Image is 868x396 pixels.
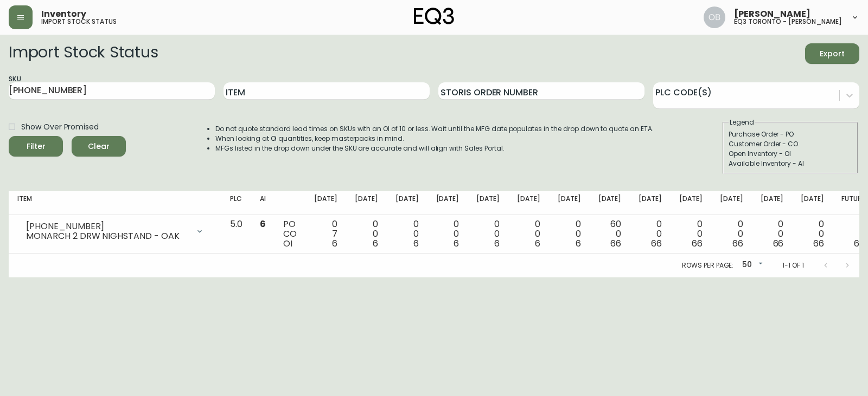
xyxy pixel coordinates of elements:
[9,136,63,157] button: Filter
[576,237,581,250] span: 6
[332,237,337,250] span: 6
[260,218,266,230] span: 6
[221,191,251,215] th: PLC
[711,191,752,215] th: [DATE]
[221,215,251,254] td: 5.0
[630,191,671,215] th: [DATE]
[414,8,454,25] img: logo
[535,237,540,250] span: 6
[590,191,630,215] th: [DATE]
[355,219,378,249] div: 0 0
[679,219,703,249] div: 0 0
[436,219,459,249] div: 0 0
[782,261,804,270] p: 1-1 of 1
[773,237,784,250] span: 66
[80,140,117,153] span: Clear
[729,149,852,159] div: Open Inventory - OI
[720,219,743,249] div: 0 0
[729,159,852,168] div: Available Inventory - AI
[732,237,743,250] span: 66
[215,124,654,134] li: Do not quote standard lead times on SKUs with an OI of 10 or less. Wait until the MFG date popula...
[9,43,158,64] h2: Import Stock Status
[598,219,622,249] div: 60 0
[734,10,810,18] span: [PERSON_NAME]
[468,191,508,215] th: [DATE]
[395,219,419,249] div: 0 0
[346,191,387,215] th: [DATE]
[692,237,703,250] span: 66
[549,191,590,215] th: [DATE]
[21,121,99,133] span: Show Over Promised
[283,219,297,249] div: PO CO
[805,43,859,64] button: Export
[373,237,378,250] span: 6
[813,237,824,250] span: 66
[738,256,765,274] div: 50
[671,191,711,215] th: [DATE]
[72,136,126,157] button: Clear
[41,10,86,18] span: Inventory
[215,134,654,144] li: When looking at OI quantities, keep masterpacks in mind.
[41,18,117,25] h5: import stock status
[752,191,793,215] th: [DATE]
[427,191,468,215] th: [DATE]
[814,47,851,61] span: Export
[283,237,292,250] span: OI
[729,129,852,139] div: Purchase Order - PO
[734,18,842,25] h5: eq3 toronto - [PERSON_NAME]
[841,219,865,249] div: 0 0
[305,191,346,215] th: [DATE]
[9,191,221,215] th: Item
[454,237,459,250] span: 6
[729,139,852,149] div: Customer Order - CO
[476,219,500,249] div: 0 0
[17,219,213,243] div: [PHONE_NUMBER]MONARCH 2 DRW NIGHSTAND - OAK
[387,191,427,215] th: [DATE]
[639,219,662,249] div: 0 0
[801,219,824,249] div: 0 0
[729,118,755,127] legend: Legend
[610,237,621,250] span: 66
[761,219,784,249] div: 0 0
[251,191,275,215] th: AI
[558,219,581,249] div: 0 0
[215,144,654,153] li: MFGs listed in the drop down under the SKU are accurate and will align with Sales Portal.
[854,237,865,250] span: 66
[314,219,337,249] div: 0 7
[682,261,733,270] p: Rows per page:
[517,219,540,249] div: 0 0
[792,191,833,215] th: [DATE]
[704,7,725,28] img: 8e0065c524da89c5c924d5ed86cfe468
[494,237,500,250] span: 6
[26,222,189,231] div: [PHONE_NUMBER]
[413,237,419,250] span: 6
[651,237,662,250] span: 66
[508,191,549,215] th: [DATE]
[26,231,189,241] div: MONARCH 2 DRW NIGHSTAND - OAK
